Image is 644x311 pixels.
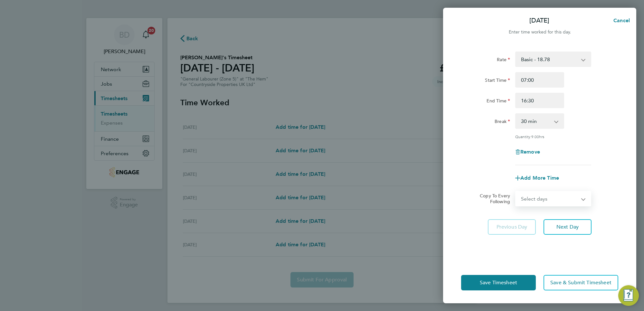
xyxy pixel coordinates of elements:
[487,98,510,106] label: End Time
[485,77,510,85] label: Start Time
[515,93,564,108] input: E.g. 18:00
[515,72,564,88] input: E.g. 08:00
[556,224,579,230] span: Next Day
[603,14,636,27] button: Cancel
[475,193,510,204] label: Copy To Every Following
[515,134,591,139] div: Quantity: hrs
[515,149,540,155] button: Remove
[461,275,536,290] button: Save Timesheet
[550,279,611,286] span: Save & Submit Timesheet
[495,118,510,126] label: Break
[544,219,592,235] button: Next Day
[544,275,618,290] button: Save & Submit Timesheet
[611,17,630,24] span: Cancel
[618,285,639,306] button: Engage Resource Center
[497,57,510,64] label: Rate
[480,279,517,286] span: Save Timesheet
[515,175,559,181] button: Add More Time
[520,149,540,155] span: Remove
[531,134,539,139] span: 9.00
[443,28,636,36] div: Enter time worked for this day.
[529,16,549,25] p: [DATE]
[520,175,559,181] span: Add More Time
